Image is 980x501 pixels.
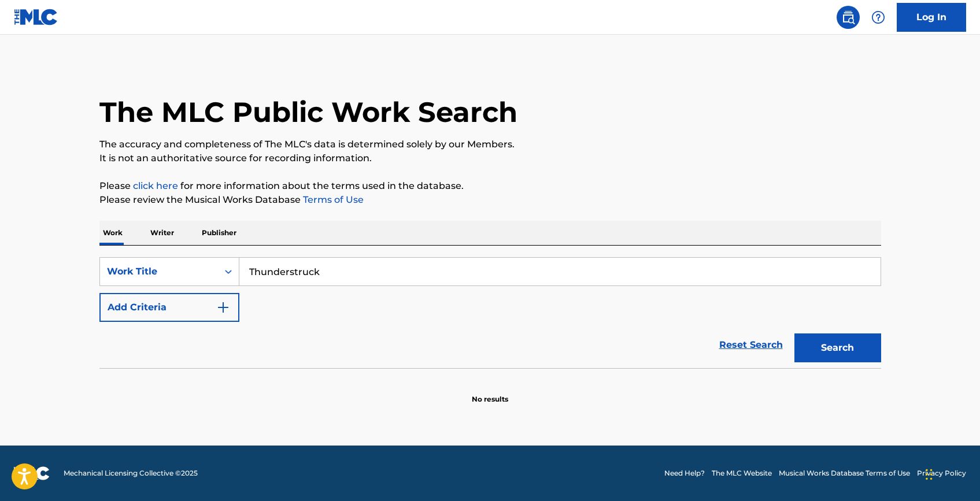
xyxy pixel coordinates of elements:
form: Search Form [99,257,881,368]
div: Work Title [107,265,211,279]
div: Drag [926,457,933,492]
a: The MLC Website [712,468,772,478]
a: Terms of Use [301,194,364,205]
a: Need Help? [664,468,705,478]
a: Log In [897,3,966,32]
p: Please review the Musical Works Database [99,193,881,207]
img: search [841,10,855,24]
p: Publisher [198,221,240,245]
a: Privacy Policy [917,468,966,478]
a: Public Search [837,6,860,29]
p: No results [472,380,508,404]
p: Work [99,221,126,245]
div: Help [867,6,890,29]
span: Mechanical Licensing Collective © 2025 [64,468,198,478]
p: It is not an authoritative source for recording information. [99,151,881,165]
a: Reset Search [713,332,789,358]
p: The accuracy and completeness of The MLC's data is determined solely by our Members. [99,138,881,151]
a: Musical Works Database Terms of Use [779,468,910,478]
img: logo [14,466,50,480]
h1: The MLC Public Work Search [99,95,517,129]
img: MLC Logo [14,9,58,25]
p: Writer [147,221,177,245]
iframe: Chat Widget [922,446,980,501]
button: Add Criteria [99,293,239,322]
a: click here [133,180,178,191]
button: Search [794,333,881,362]
img: 9d2ae6d4665cec9f34b9.svg [216,300,230,314]
img: help [871,10,885,24]
p: Please for more information about the terms used in the database. [99,179,881,193]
